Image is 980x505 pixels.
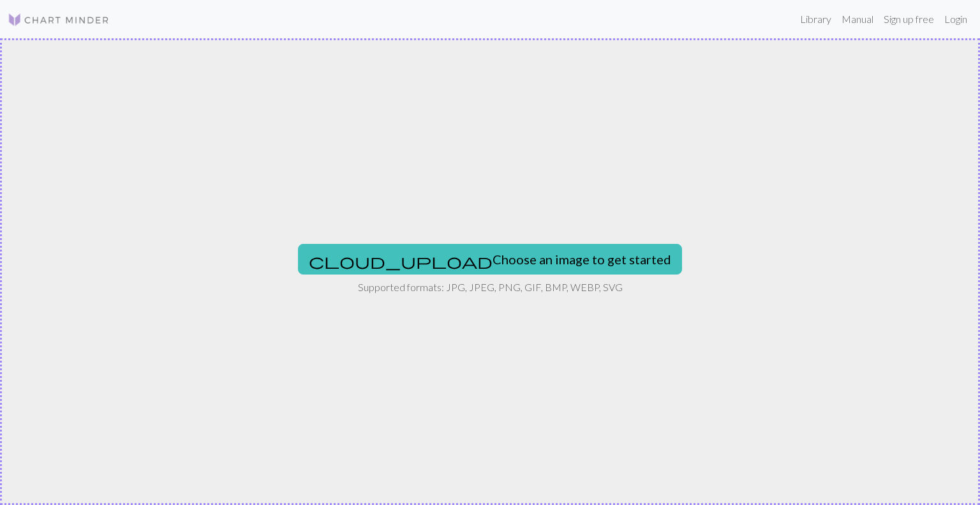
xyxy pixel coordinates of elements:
[358,280,623,295] p: Supported formats: JPG, JPEG, PNG, GIF, BMP, WEBP, SVG
[836,6,879,32] a: Manual
[795,6,836,32] a: Library
[309,252,493,270] span: cloud_upload
[8,12,110,27] img: Logo
[298,244,682,275] button: Choose an image to get started
[879,6,939,32] a: Sign up free
[939,6,972,32] a: Login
